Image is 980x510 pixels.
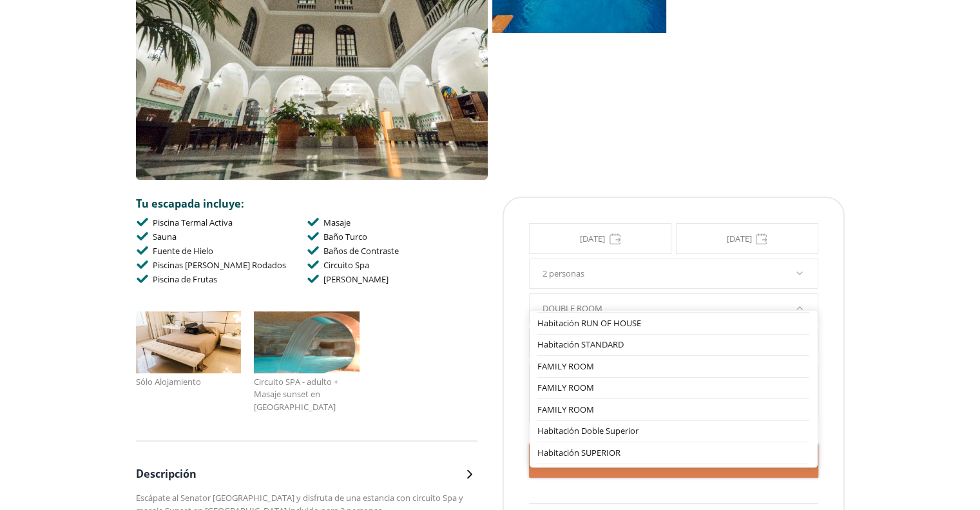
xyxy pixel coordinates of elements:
span: Tu escapada incluye [136,197,241,211]
div: Habitación STANDARD [537,338,809,351]
div: Habitación Doble Superior [537,425,809,438]
span: DOUBLE ROOM [543,302,602,314]
div: Piscina de Frutas [153,272,217,286]
div: Fuente de Hielo [153,244,213,258]
div: Circuito Spa [323,258,369,272]
img: senzia-cadiz-spa-wellness-1.png [254,311,360,373]
div: Baños de Contraste [323,244,399,258]
span: 2 personas [543,268,584,279]
div: Masaje [323,215,351,230]
div: Sauna [153,230,177,244]
div: Baño Turco [323,230,367,244]
div: [PERSON_NAME] [323,272,389,286]
button: Descripción [136,467,478,482]
div: Piscina Termal Activa [153,215,233,230]
div: FAMILY ROOM [537,404,809,417]
button: Reservar [529,444,818,478]
span: Descripción [136,467,197,481]
p: : [136,197,478,211]
div: Piscinas [PERSON_NAME] Rodados [153,258,286,272]
a: Reservar [529,455,818,466]
div: Habitación SUPERIOR [537,447,809,460]
p: Circuito SPA - adulto + Masaje sunset en [GEOGRAPHIC_DATA] [254,373,360,415]
div: FAMILY ROOM [537,382,809,395]
img: SoloEstancia.jpg [136,311,242,373]
div: FAMILY ROOM [537,360,809,373]
p: Sólo Alojamiento [136,373,242,390]
div: Habitación RUN OF HOUSE [537,317,809,330]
